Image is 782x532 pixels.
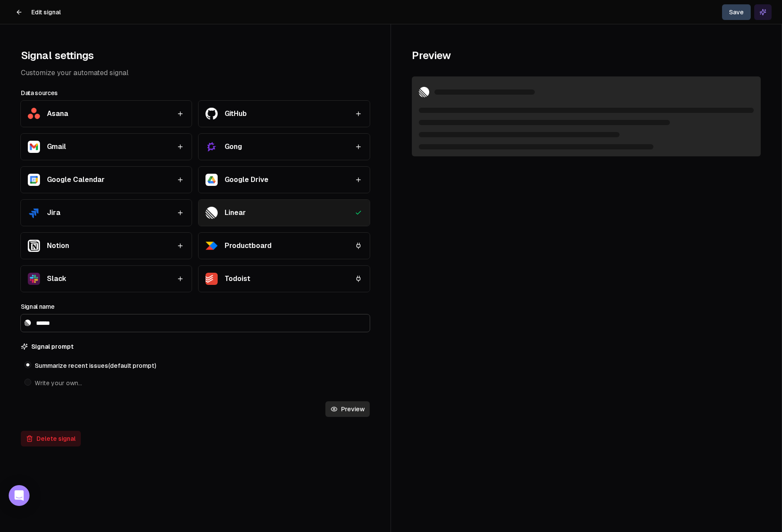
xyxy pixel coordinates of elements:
button: Google CalendarGoogle Calendar [21,167,192,193]
img: Todoist [205,273,218,285]
img: Productboard [205,240,218,252]
img: Google Calendar [28,174,40,186]
button: TodoistTodoist [199,266,369,292]
div: Google Calendar [47,175,105,185]
div: Linear [225,208,246,218]
div: Slack [47,274,66,284]
img: Gmail [28,141,40,153]
div: Gmail [47,142,66,152]
img: Slack [28,273,40,285]
button: ProductboardProductboard [199,233,369,259]
button: Write your own… [24,379,31,386]
button: Google DriveGoogle Drive [199,167,369,193]
img: GitHub [205,108,218,119]
button: GitHubGitHub [199,101,369,127]
div: Notion [47,241,69,251]
img: Linear [205,207,218,219]
div: Asana [47,109,68,119]
h1: Signal settings [21,45,370,66]
img: Google Drive [205,174,218,186]
h1: Edit signal [31,8,61,17]
img: Gong [205,141,218,153]
button: Preview [325,401,370,417]
button: Summarize recent issues(default prompt) [24,361,31,368]
img: Linear [24,320,31,326]
div: Open Intercom Messenger [9,485,30,506]
button: NotionNotion [21,233,192,259]
img: Asana [28,108,40,119]
div: Todoist [225,274,250,284]
div: GitHub [225,109,247,119]
h3: Signal name [21,302,370,311]
img: Jira [28,207,40,219]
p: Customize your automated signal [21,68,370,78]
div: Google Drive [225,175,268,185]
div: Gong [225,142,242,152]
button: Save [722,4,751,20]
button: SlackSlack [21,266,192,292]
img: Notion [28,240,40,252]
button: GmailGmail [21,134,192,160]
span: Summarize recent issues (default prompt) [35,361,156,370]
div: Productboard [225,241,272,251]
button: AsanaAsana [21,101,192,127]
div: Jira [47,208,60,218]
span: Write your own… [35,379,82,387]
button: LinearLinear [199,200,369,226]
button: JiraJira [21,200,192,226]
img: Linear [419,87,429,97]
h3: Signal prompt [31,342,73,351]
h3: Data sources [21,89,370,97]
button: Delete signal [21,431,81,446]
button: GongGong [199,134,369,160]
h2: Preview [412,45,761,66]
